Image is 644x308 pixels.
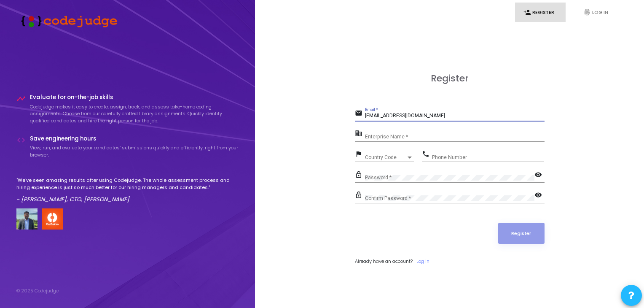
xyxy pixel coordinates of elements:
input: Email [365,113,545,119]
div: © 2025 Codejudge [16,287,59,294]
input: Phone Number [432,154,544,160]
span: Country Code [365,155,406,160]
input: Enterprise Name [365,134,545,140]
p: View, run, and evaluate your candidates’ submissions quickly and efficiently, right from your bro... [30,144,239,158]
mat-icon: flag [355,150,365,160]
mat-icon: visibility [534,170,545,181]
a: Log In [416,258,429,265]
span: Already have an account? [355,258,413,265]
mat-icon: lock_outline [355,170,365,181]
a: fingerprintLog In [575,3,625,22]
img: company-logo [42,208,63,230]
mat-icon: visibility [534,191,545,201]
h4: Evaluate for on-the-job skills [30,94,239,101]
em: - [PERSON_NAME], CTO, [PERSON_NAME] [16,195,129,203]
mat-icon: email [355,109,365,119]
mat-icon: business [355,129,365,139]
i: person_add [523,8,531,16]
h3: Register [355,73,545,84]
a: person_addRegister [515,3,566,22]
h4: Save engineering hours [30,135,239,142]
i: code [16,135,26,145]
i: timeline [16,94,26,103]
mat-icon: lock_outline [355,191,365,201]
img: user image [16,208,38,230]
mat-icon: phone [422,150,432,160]
p: "We've seen amazing results after using Codejudge. The whole assessment process and hiring experi... [16,177,239,191]
p: Codejudge makes it easy to create, assign, track, and assess take-home coding assignments. Choose... [30,103,239,124]
i: fingerprint [583,8,591,16]
button: Register [498,223,545,244]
